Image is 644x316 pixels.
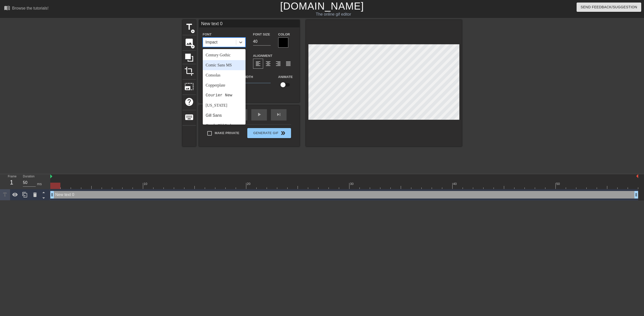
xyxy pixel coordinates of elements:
[275,61,281,67] span: format_align_right
[581,4,637,10] span: Send Feedback/Suggestion
[203,60,246,70] div: Comic Sans MS
[12,6,49,10] div: Browse the tutorials!
[184,66,194,76] span: crop
[191,29,195,33] span: add_circle
[253,53,272,58] label: Alignment
[203,110,246,121] div: Gill Sans
[249,130,289,136] span: Generate Gif
[184,22,194,32] span: title
[37,181,42,187] div: ms
[203,100,246,110] div: [US_STATE]
[184,112,194,122] span: keyboard
[203,32,212,37] label: Font
[215,131,239,136] span: Make Private
[350,181,354,186] div: 30
[184,82,194,91] span: photo_size_select_large
[256,111,262,117] span: play_arrow
[247,181,251,186] div: 20
[144,181,148,186] div: 10
[4,174,19,189] div: Frame
[280,130,286,136] span: double_arrow
[636,174,638,178] img: bound-end.png
[50,192,55,197] span: drag_handle
[203,121,246,131] div: Goudy Old Style
[23,175,34,178] label: Duration
[4,5,49,13] a: Browse the tutorials!
[556,181,561,186] div: 50
[4,5,10,11] span: menu_book
[184,37,194,47] span: image
[634,192,639,197] span: drag_handle
[203,70,246,80] div: Consolas
[265,61,271,67] span: format_align_center
[206,39,218,45] div: Impact
[253,32,270,37] label: Font Size
[184,97,194,107] span: help
[278,74,293,80] label: Animate
[285,61,291,67] span: format_align_justify
[453,181,458,186] div: 40
[577,3,641,12] button: Send Feedback/Suggestion
[217,11,450,17] div: The online gif editor
[203,80,246,90] div: Copperplate
[280,1,364,12] a: [DOMAIN_NAME]
[203,90,246,100] div: Courier New
[203,50,246,60] div: Century Gothic
[255,61,261,67] span: format_align_left
[247,128,291,138] button: Generate Gif
[276,111,282,117] span: skip_next
[8,178,15,187] div: 1
[191,45,195,49] span: add_circle
[278,32,290,37] label: Color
